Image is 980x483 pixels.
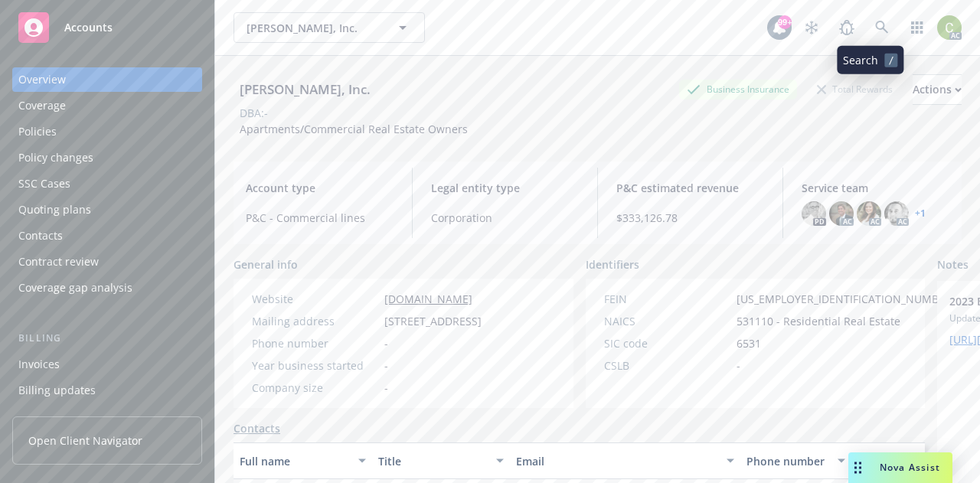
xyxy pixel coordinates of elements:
[64,21,113,34] span: Accounts
[18,145,93,170] div: Policy changes
[510,442,740,479] button: Email
[431,210,579,226] span: Corporation
[12,224,202,248] a: Contacts
[240,453,349,469] div: Full name
[867,12,897,43] a: Search
[12,331,202,346] div: Billing
[802,201,826,226] img: photo
[246,210,394,226] span: P&C - Commercial lines
[884,201,909,226] img: photo
[431,180,579,196] span: Legal entity type
[12,6,202,49] a: Accounts
[18,197,91,222] div: Quoting plans
[604,357,730,374] div: CSLB
[240,105,268,121] div: DBA: -
[857,201,881,226] img: photo
[737,313,900,329] span: 531110 - Residential Real Estate
[679,80,797,99] div: Business Insurance
[12,119,202,144] a: Policies
[234,256,298,273] span: General info
[12,352,202,377] a: Invoices
[913,75,962,104] div: Actions
[604,291,730,307] div: FEIN
[18,352,60,377] div: Invoices
[247,20,379,36] span: [PERSON_NAME], Inc.
[737,291,955,307] span: [US_EMPLOYER_IDENTIFICATION_NUMBER]
[12,197,202,222] a: Quoting plans
[384,335,388,351] span: -
[796,12,827,43] a: Stop snowing
[384,292,472,306] a: [DOMAIN_NAME]
[28,432,142,449] span: Open Client Navigator
[737,357,740,374] span: -
[851,442,925,479] button: Key contact
[586,256,639,273] span: Identifiers
[12,171,202,196] a: SSC Cases
[252,380,378,396] div: Company size
[829,201,854,226] img: photo
[234,420,280,436] a: Contacts
[384,380,388,396] span: -
[240,122,468,136] span: Apartments/Commercial Real Estate Owners
[746,453,828,469] div: Phone number
[778,15,792,29] div: 99+
[937,15,962,40] img: photo
[252,335,378,351] div: Phone number
[12,93,202,118] a: Coverage
[384,357,388,374] span: -
[234,12,425,43] button: [PERSON_NAME], Inc.
[737,335,761,351] span: 6531
[802,180,949,196] span: Service team
[12,67,202,92] a: Overview
[384,313,482,329] span: [STREET_ADDRESS]
[18,171,70,196] div: SSC Cases
[848,452,867,483] div: Drag to move
[246,180,394,196] span: Account type
[740,442,851,479] button: Phone number
[604,335,730,351] div: SIC code
[604,313,730,329] div: NAICS
[234,442,372,479] button: Full name
[848,452,952,483] button: Nova Assist
[902,12,933,43] a: Switch app
[18,67,66,92] div: Overview
[252,357,378,374] div: Year business started
[915,209,926,218] a: +1
[937,256,969,275] span: Notes
[516,453,717,469] div: Email
[378,453,488,469] div: Title
[234,80,377,100] div: [PERSON_NAME], Inc.
[372,442,511,479] button: Title
[616,210,764,226] span: $333,126.78
[12,145,202,170] a: Policy changes
[18,224,63,248] div: Contacts
[252,291,378,307] div: Website
[18,93,66,118] div: Coverage
[18,276,132,300] div: Coverage gap analysis
[252,313,378,329] div: Mailing address
[831,12,862,43] a: Report a Bug
[809,80,900,99] div: Total Rewards
[880,461,940,474] span: Nova Assist
[18,378,96,403] div: Billing updates
[616,180,764,196] span: P&C estimated revenue
[12,250,202,274] a: Contract review
[12,276,202,300] a: Coverage gap analysis
[913,74,962,105] button: Actions
[18,250,99,274] div: Contract review
[18,119,57,144] div: Policies
[12,378,202,403] a: Billing updates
